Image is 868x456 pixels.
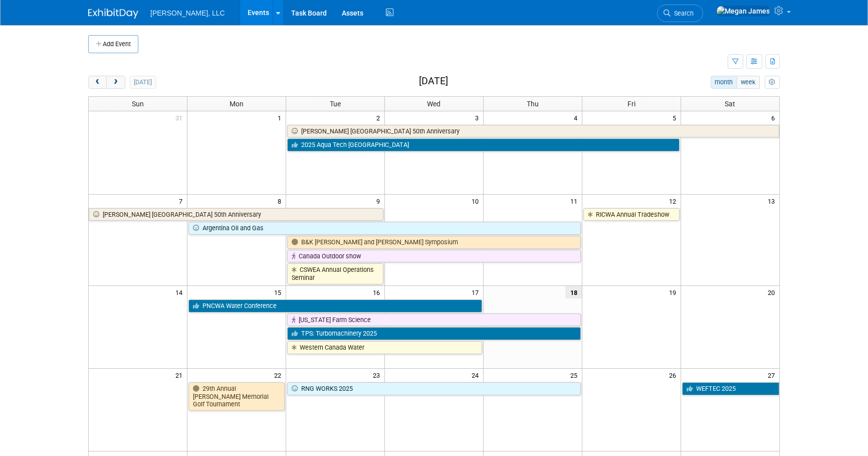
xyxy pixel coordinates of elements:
[565,286,582,298] span: 18
[716,6,770,17] img: Megan James
[287,236,581,249] a: B&K [PERSON_NAME] and [PERSON_NAME] Symposium
[287,341,482,354] a: Western Canada Water
[150,9,225,17] span: [PERSON_NAME], LLC
[767,369,779,381] span: 27
[287,138,679,151] a: 2025 Aqua Tech [GEOGRAPHIC_DATA]
[287,125,779,138] a: [PERSON_NAME] [GEOGRAPHIC_DATA] 50th Anniversary
[569,369,582,381] span: 25
[471,195,483,207] span: 10
[668,369,681,381] span: 26
[770,111,779,124] span: 6
[737,76,760,89] button: week
[471,369,483,381] span: 24
[682,382,779,395] a: WEFTEC 2025
[419,76,448,87] h2: [DATE]
[769,79,775,86] i: Personalize Calendar
[474,111,483,124] span: 3
[106,76,125,89] button: next
[711,76,737,89] button: month
[672,111,681,124] span: 5
[725,100,735,108] span: Sat
[130,76,156,89] button: [DATE]
[188,382,285,411] a: 29th Annual [PERSON_NAME] Memorial Golf Tournament
[627,100,635,108] span: Fri
[88,9,138,19] img: ExhibitDay
[132,100,144,108] span: Sun
[174,286,187,298] span: 14
[287,327,581,340] a: TPS: Turbomachinery 2025
[372,286,384,298] span: 16
[372,369,384,381] span: 23
[427,100,441,108] span: Wed
[178,195,187,207] span: 7
[569,195,582,207] span: 11
[230,100,244,108] span: Mon
[174,369,187,381] span: 21
[668,195,681,207] span: 12
[273,369,286,381] span: 22
[273,286,286,298] span: 15
[287,314,581,327] a: [US_STATE] Farm Science
[277,195,286,207] span: 8
[277,111,286,124] span: 1
[330,100,341,108] span: Tue
[188,222,580,235] a: Argentina Oil and Gas
[573,111,582,124] span: 4
[88,76,107,89] button: prev
[527,100,539,108] span: Thu
[174,111,187,124] span: 31
[767,286,779,298] span: 20
[375,195,384,207] span: 9
[583,208,680,221] a: RICWA Annual Tradeshow
[188,299,482,313] a: PNCWA Water Conference
[375,111,384,124] span: 2
[88,35,138,53] button: Add Event
[671,10,694,17] span: Search
[767,195,779,207] span: 13
[765,76,780,89] button: myCustomButton
[287,382,581,395] a: RNG WORKS 2025
[287,250,581,263] a: Canada Outdoor show
[657,5,703,22] a: Search
[668,286,681,298] span: 19
[89,208,383,221] a: [PERSON_NAME] [GEOGRAPHIC_DATA] 50th Anniversary
[287,263,383,284] a: CSWEA Annual Operations Seminar
[471,286,483,298] span: 17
